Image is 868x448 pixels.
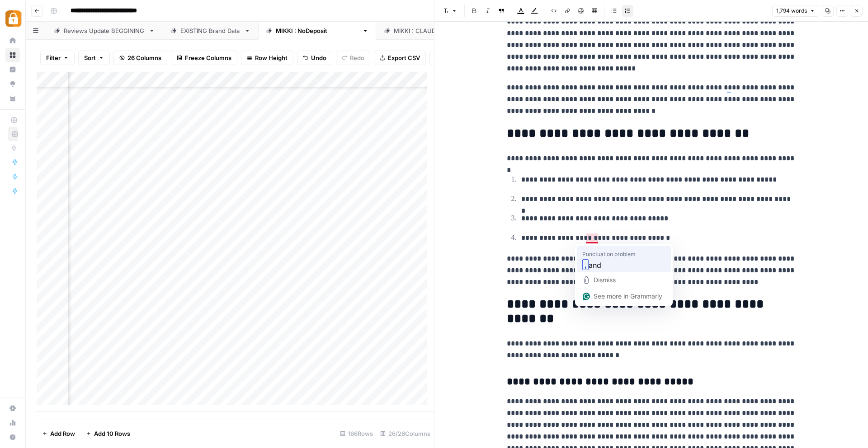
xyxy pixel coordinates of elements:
span: 1,794 words [776,7,807,15]
a: Home [5,33,20,48]
div: 166 Rows [336,426,377,441]
span: Freeze Columns [185,53,231,62]
div: [PERSON_NAME] : NoDeposit [276,26,359,35]
div: EXISTING Brand Data [180,26,241,35]
span: Export CSV [388,53,420,62]
div: [PERSON_NAME] : [PERSON_NAME] [394,26,495,35]
button: Freeze Columns [171,51,237,65]
div: Reviews Update BEGGINING [64,26,145,35]
button: Add Row [37,426,80,441]
button: Workspace: Adzz [5,7,20,30]
a: Usage [5,415,20,430]
button: Help + Support [5,430,20,444]
span: Add Row [50,429,75,438]
div: 26/26 Columns [377,426,434,441]
button: Export CSV [374,51,426,65]
button: Redo [336,51,370,65]
span: 26 Columns [127,53,161,62]
button: Row Height [241,51,293,65]
span: Undo [311,53,326,62]
a: [PERSON_NAME] : NoDeposit [258,22,376,40]
button: Add 10 Rows [80,426,136,441]
button: Undo [297,51,332,65]
a: Insights [5,62,20,77]
a: Settings [5,401,20,415]
a: Browse [5,48,20,62]
a: [PERSON_NAME] : [PERSON_NAME] [376,22,513,40]
span: Row Height [255,53,288,62]
button: 26 Columns [113,51,167,65]
span: Filter [46,53,61,62]
button: Filter [40,51,75,65]
a: Reviews Update BEGGINING [46,22,163,40]
img: Adzz Logo [5,10,22,27]
span: Sort [84,53,96,62]
span: Redo [350,53,364,62]
a: Your Data [5,91,20,106]
button: 1,794 words [772,5,819,17]
span: Add 10 Rows [94,429,130,438]
a: Opportunities [5,77,20,91]
button: Sort [78,51,110,65]
a: EXISTING Brand Data [163,22,258,40]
